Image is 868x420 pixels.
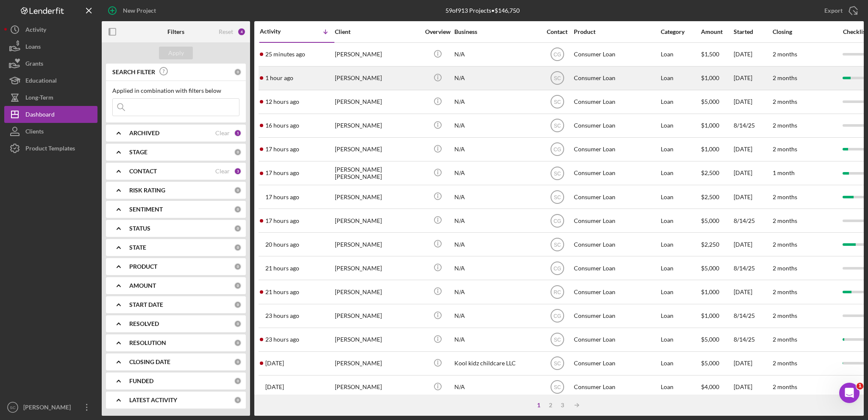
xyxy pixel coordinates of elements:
[773,312,797,319] time: 2 months
[554,99,561,105] text: SC
[701,162,733,184] div: $2,500
[574,114,659,137] div: Consumer Loan
[129,301,163,308] b: START DATE
[4,123,97,140] a: Clients
[25,55,43,74] div: Grants
[335,162,420,184] div: [PERSON_NAME] [PERSON_NAME]
[234,129,242,137] div: 1
[335,138,420,161] div: [PERSON_NAME]
[701,114,733,137] div: $1,000
[554,147,561,153] text: CG
[265,217,299,224] time: 2025-08-14 20:04
[556,402,568,409] div: 3
[4,55,97,72] button: Grants
[25,21,46,40] div: Activity
[168,47,184,59] div: Apply
[734,43,772,66] div: [DATE]
[4,72,97,89] a: Educational
[773,122,797,129] time: 2 months
[545,402,556,409] div: 2
[701,281,733,303] div: $1,000
[574,305,659,327] div: Consumer Loan
[335,43,420,66] div: [PERSON_NAME]
[129,378,153,384] b: FUNDED
[454,28,539,35] div: Business
[734,352,772,375] div: [DATE]
[661,376,700,398] div: Loan
[574,328,659,351] div: Consumer Loan
[773,264,797,272] time: 2 months
[574,209,659,232] div: Consumer Loan
[129,282,156,289] b: AMOUNT
[102,2,164,19] button: New Project
[574,43,659,66] div: Consumer Loan
[25,106,55,125] div: Dashboard
[773,145,797,153] time: 2 months
[701,328,733,351] div: $5,000
[773,241,797,248] time: 2 months
[773,74,797,81] time: 2 months
[4,38,97,55] a: Loans
[4,106,97,123] button: Dashboard
[335,305,420,327] div: [PERSON_NAME]
[554,337,561,343] text: SC
[335,114,420,137] div: [PERSON_NAME]
[129,130,159,136] b: ARCHIVED
[129,397,177,403] b: LATEST ACTIVITY
[661,28,700,35] div: Category
[773,98,797,105] time: 2 months
[234,206,242,213] div: 0
[554,289,561,295] text: RC
[661,162,700,184] div: Loan
[234,68,242,76] div: 0
[10,405,15,410] text: SC
[734,305,772,327] div: 8/14/25
[4,21,97,38] button: Activity
[701,305,733,327] div: $1,000
[454,186,539,208] div: N/A
[824,2,843,19] div: Export
[167,28,184,35] b: Filters
[260,28,297,35] div: Activity
[129,359,170,365] b: CLOSING DATE
[234,244,242,251] div: 0
[701,91,733,113] div: $5,000
[839,383,860,403] iframe: Intercom live chat
[335,376,420,398] div: [PERSON_NAME]
[454,91,539,113] div: N/A
[21,399,76,418] div: [PERSON_NAME]
[734,209,772,232] div: 8/14/25
[25,140,75,159] div: Product Templates
[129,339,166,346] b: RESOLUTION
[661,209,700,232] div: Loan
[265,336,299,343] time: 2025-08-14 14:36
[533,402,545,409] div: 1
[554,218,561,224] text: CG
[773,169,795,176] time: 1 month
[574,162,659,184] div: Consumer Loan
[129,206,163,213] b: SENTIMENT
[454,352,539,375] div: Kool kidz childcare LLC
[554,52,561,58] text: CG
[335,352,420,375] div: [PERSON_NAME]
[454,43,539,66] div: N/A
[554,170,561,176] text: SC
[661,281,700,303] div: Loan
[574,352,659,375] div: Consumer Loan
[661,233,700,256] div: Loan
[734,281,772,303] div: [DATE]
[554,384,561,390] text: SC
[265,146,299,153] time: 2025-08-14 21:03
[554,75,561,81] text: SC
[734,257,772,279] div: 8/14/25
[701,209,733,232] div: $5,000
[773,288,797,295] time: 2 months
[25,38,41,57] div: Loans
[234,320,242,328] div: 0
[554,313,561,319] text: CG
[234,377,242,385] div: 0
[454,138,539,161] div: N/A
[234,225,242,232] div: 0
[773,28,836,35] div: Closing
